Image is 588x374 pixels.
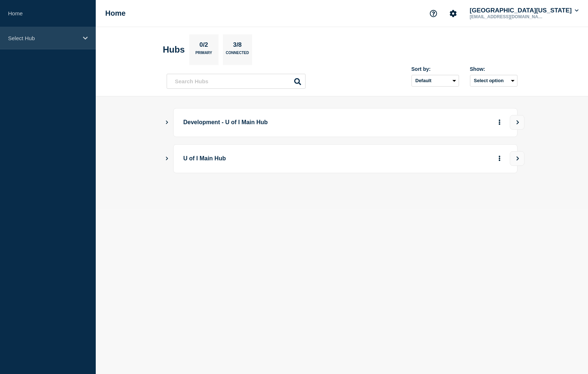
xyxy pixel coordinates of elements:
[197,41,211,51] p: 0/2
[230,41,244,51] p: 3/8
[196,51,212,58] p: Primary
[470,75,517,87] button: Select option
[183,152,386,165] p: U of I Main Hub
[510,151,524,166] button: View
[468,14,544,19] p: [EMAIL_ADDRESS][DOMAIN_NAME]
[411,66,459,72] div: Sort by:
[8,35,78,41] p: Select Hub
[183,116,386,129] p: Development - U of I Main Hub
[163,45,185,55] h2: Hubs
[495,116,504,129] button: More actions
[495,152,504,165] button: More actions
[165,120,169,125] button: Show Connected Hubs
[470,66,517,72] div: Show:
[165,156,169,161] button: Show Connected Hubs
[226,51,249,58] p: Connected
[167,74,306,89] input: Search Hubs
[105,9,126,18] h1: Home
[426,6,441,21] button: Support
[445,6,461,21] button: Account settings
[468,7,580,14] button: [GEOGRAPHIC_DATA][US_STATE]
[411,75,459,87] select: Sort by
[510,115,524,130] button: View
